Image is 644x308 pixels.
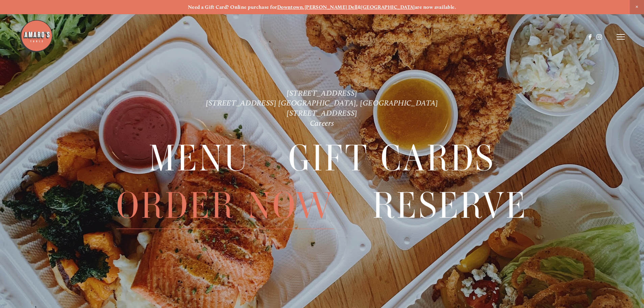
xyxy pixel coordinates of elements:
[288,135,495,182] a: Gift Cards
[361,4,415,10] a: [GEOGRAPHIC_DATA]
[358,4,361,10] strong: &
[277,4,303,10] a: Downtown
[305,4,358,10] a: [PERSON_NAME] Dell
[188,4,277,10] strong: Need a Gift Card? Online purchase for
[116,182,334,229] span: Order Now
[287,109,357,118] a: [STREET_ADDRESS]
[149,135,249,182] span: Menu
[373,182,528,229] a: Reserve
[303,4,304,10] strong: ,
[19,19,53,53] img: Amaro's Table
[288,135,495,182] span: Gift Cards
[310,119,334,128] a: Careers
[287,89,357,98] a: [STREET_ADDRESS]
[149,135,249,182] a: Menu
[415,4,456,10] strong: are now available.
[206,98,438,108] a: [STREET_ADDRESS] [GEOGRAPHIC_DATA], [GEOGRAPHIC_DATA]
[116,182,334,229] a: Order Now
[373,182,528,229] span: Reserve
